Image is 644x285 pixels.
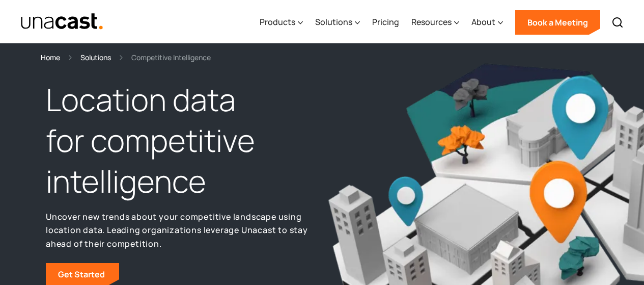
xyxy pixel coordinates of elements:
[20,13,103,31] img: Unacast text logo
[372,2,399,43] a: Pricing
[46,80,317,201] h1: Location data for competitive intelligence
[131,51,211,63] div: Competitive Intelligence
[260,16,295,28] div: Products
[80,51,111,63] a: Solutions
[471,2,503,43] div: About
[46,210,317,251] p: Uncover new trends about your competitive landscape using location data. Leading organizations le...
[20,13,103,31] a: home
[260,2,303,43] div: Products
[411,16,452,28] div: Resources
[611,16,624,29] img: Search icon
[315,16,352,28] div: Solutions
[515,10,600,35] a: Book a Meeting
[471,16,495,28] div: About
[411,2,459,43] div: Resources
[315,2,360,43] div: Solutions
[41,51,60,63] a: Home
